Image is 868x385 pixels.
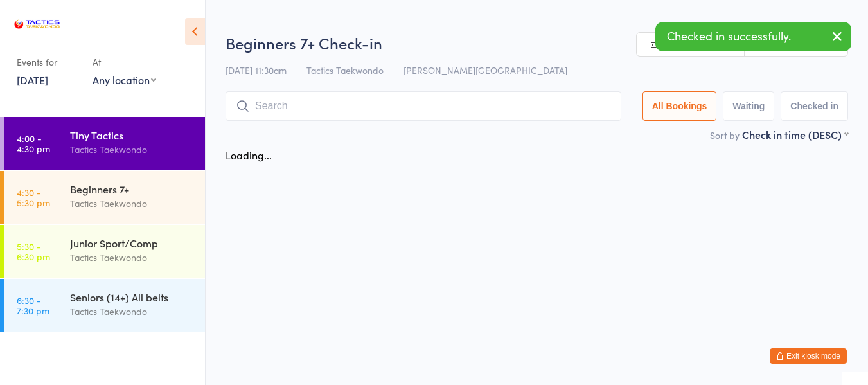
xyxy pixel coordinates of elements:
[70,290,194,304] div: Seniors (14+) All belts
[226,91,621,121] input: Search
[226,64,287,76] span: [DATE] 11:30am
[4,171,205,224] a: 4:30 -5:30 pmBeginners 7+Tactics Taekwondo
[306,64,384,76] span: Tactics Taekwondo
[4,117,205,170] a: 4:00 -4:30 pmTiny TacticsTactics Taekwondo
[17,51,80,73] div: Events for
[4,225,205,278] a: 5:30 -6:30 pmJunior Sport/CompTactics Taekwondo
[770,348,847,364] button: Exit kiosk mode
[742,127,848,141] div: Check in time (DESC)
[93,51,156,73] div: At
[4,279,205,332] a: 6:30 -7:30 pmSeniors (14+) All beltsTactics Taekwondo
[70,196,194,211] div: Tactics Taekwondo
[70,182,194,196] div: Beginners 7+
[403,64,567,76] span: [PERSON_NAME][GEOGRAPHIC_DATA]
[17,187,50,208] time: 4:30 - 5:30 pm
[17,241,50,262] time: 5:30 - 6:30 pm
[70,250,194,265] div: Tactics Taekwondo
[70,128,194,142] div: Tiny Tactics
[70,304,194,319] div: Tactics Taekwondo
[226,32,848,53] h2: Beginners 7+ Check-in
[70,142,194,157] div: Tactics Taekwondo
[710,129,740,141] label: Sort by
[17,73,48,87] a: [DATE]
[13,10,61,39] img: Tactics Taekwondo
[17,295,49,316] time: 6:30 - 7:30 pm
[70,236,194,250] div: Junior Sport/Comp
[226,148,272,162] div: Loading...
[723,91,774,121] button: Waiting
[781,91,848,121] button: Checked in
[17,133,50,154] time: 4:00 - 4:30 pm
[93,73,156,87] div: Any location
[655,22,851,51] div: Checked in successfully.
[642,91,717,121] button: All Bookings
